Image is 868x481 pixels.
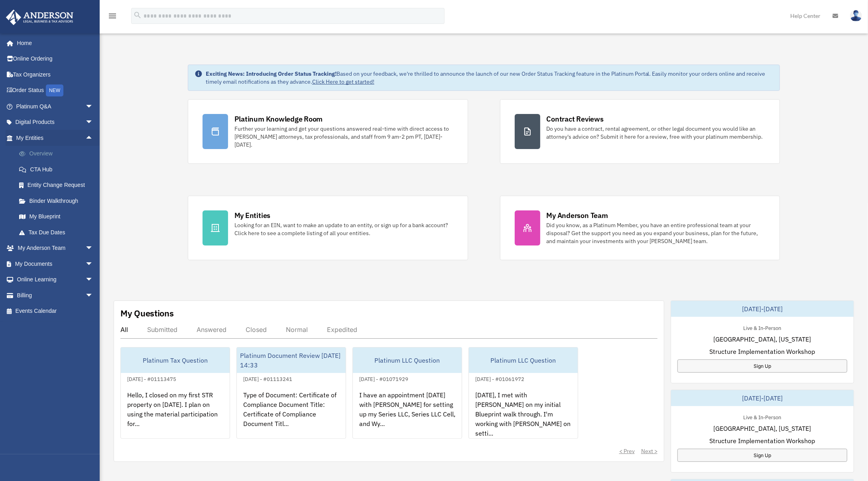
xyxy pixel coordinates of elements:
[671,301,854,317] div: [DATE]-[DATE]
[286,326,308,334] div: Normal
[737,323,787,332] div: Live & In-Person
[85,272,101,288] span: arrow_drop_down
[197,326,226,334] div: Answered
[677,359,847,373] a: Sign Up
[547,210,608,220] div: My Anderson Team
[234,114,323,124] div: Platinum Knowledge Room
[85,130,101,146] span: arrow_drop_up
[120,307,174,319] div: My Questions
[713,334,811,344] span: [GEOGRAPHIC_DATA], [US_STATE]
[671,390,854,406] div: [DATE]-[DATE]
[11,161,105,177] a: CTA Hub
[6,272,105,288] a: Online Learningarrow_drop_down
[237,347,346,373] div: Platinum Document Review [DATE] 14:33
[312,78,374,85] a: Click Here to get started!
[108,11,117,21] i: menu
[237,374,299,383] div: [DATE] - #01113241
[500,99,780,164] a: Contract Reviews Do you have a contract, rental agreement, or other legal document you would like...
[4,10,76,25] img: Anderson Advisors Platinum Portal
[500,196,780,260] a: My Anderson Team Did you know, as a Platinum Member, you have an entire professional team at your...
[246,326,267,334] div: Closed
[121,384,230,446] div: Hello, I closed on my first STR property on [DATE]. I plan on using the material participation fo...
[85,287,101,304] span: arrow_drop_down
[353,374,415,383] div: [DATE] - #01071929
[188,196,468,260] a: My Entities Looking for an EIN, want to make an update to an entity, or sign up for a bank accoun...
[353,384,462,446] div: I have an appointment [DATE] with [PERSON_NAME] for setting up my Series LLC, Series LLC Cell, an...
[46,84,63,96] div: NEW
[121,374,183,383] div: [DATE] - #01113475
[234,125,453,149] div: Further your learning and get your questions answered real-time with direct access to [PERSON_NAM...
[713,424,811,433] span: [GEOGRAPHIC_DATA], [US_STATE]
[709,347,815,356] span: Structure Implementation Workshop
[677,449,847,462] a: Sign Up
[121,347,230,373] div: Platinum Tax Question
[11,224,105,240] a: Tax Due Dates
[327,326,357,334] div: Expedited
[709,436,815,446] span: Structure Implementation Workshop
[6,51,105,67] a: Online Ordering
[188,99,468,164] a: Platinum Knowledge Room Further your learning and get your questions answered real-time with dire...
[469,384,578,446] div: [DATE], I met with [PERSON_NAME] on my initial Blueprint walk through. I'm working with [PERSON_N...
[85,114,101,131] span: arrow_drop_down
[147,326,177,334] div: Submitted
[352,347,462,439] a: Platinum LLC Question[DATE] - #01071929I have an appointment [DATE] with [PERSON_NAME] for settin...
[547,221,766,245] div: Did you know, as a Platinum Member, you have an entire professional team at your disposal? Get th...
[236,347,346,439] a: Platinum Document Review [DATE] 14:33[DATE] - #01113241Type of Document: Certificate of Complianc...
[6,114,105,130] a: Digital Productsarrow_drop_down
[353,347,462,373] div: Platinum LLC Question
[6,256,105,272] a: My Documentsarrow_drop_down
[547,125,766,141] div: Do you have a contract, rental agreement, or other legal document you would like an attorney's ad...
[120,326,128,334] div: All
[6,82,105,99] a: Order StatusNEW
[6,130,105,146] a: My Entitiesarrow_drop_up
[6,303,105,319] a: Events Calendar
[6,67,105,82] a: Tax Organizers
[469,374,531,383] div: [DATE] - #01061972
[850,10,862,22] img: User Pic
[6,287,105,303] a: Billingarrow_drop_down
[11,209,105,225] a: My Blueprint
[11,177,105,193] a: Entity Change Request
[85,256,101,272] span: arrow_drop_down
[234,221,453,237] div: Looking for an EIN, want to make an update to an entity, or sign up for a bank account? Click her...
[85,98,101,115] span: arrow_drop_down
[133,11,142,20] i: search
[737,412,787,421] div: Live & In-Person
[469,347,578,373] div: Platinum LLC Question
[6,35,101,51] a: Home
[234,210,270,220] div: My Entities
[468,347,578,439] a: Platinum LLC Question[DATE] - #01061972[DATE], I met with [PERSON_NAME] on my initial Blueprint w...
[206,70,774,86] div: Based on your feedback, we're thrilled to announce the launch of our new Order Status Tracking fe...
[11,146,105,162] a: Overview
[11,193,105,209] a: Binder Walkthrough
[108,14,117,21] a: menu
[206,70,337,77] strong: Exciting News: Introducing Order Status Tracking!
[120,347,230,439] a: Platinum Tax Question[DATE] - #01113475Hello, I closed on my first STR property on [DATE]. I plan...
[6,240,105,256] a: My Anderson Teamarrow_drop_down
[237,384,346,446] div: Type of Document: Certificate of Compliance Document Title: Certificate of Compliance Document Ti...
[547,114,604,124] div: Contract Reviews
[85,240,101,257] span: arrow_drop_down
[6,98,105,114] a: Platinum Q&Aarrow_drop_down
